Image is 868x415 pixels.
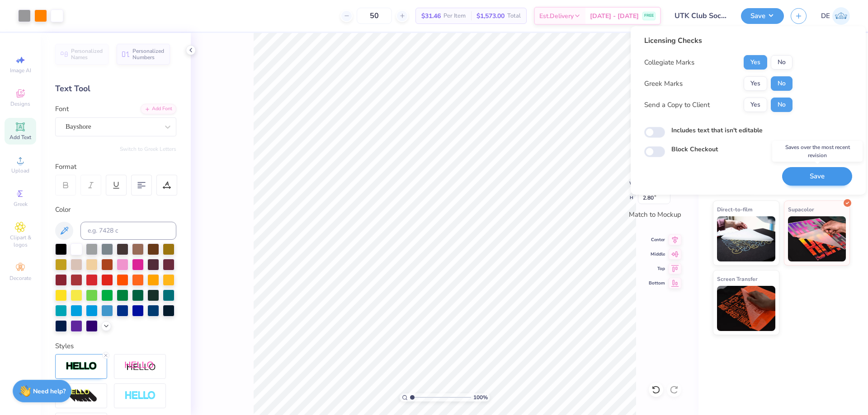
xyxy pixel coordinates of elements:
button: Switch to Greek Letters [120,145,176,153]
input: e.g. 7428 c [80,222,176,240]
button: Yes [744,98,767,112]
div: Greek Marks [644,79,683,89]
div: Color [55,205,176,215]
img: Screen Transfer [717,286,775,331]
input: Untitled Design [668,7,734,25]
span: Est. Delivery [539,11,574,21]
span: DE [821,11,830,21]
a: DE [821,7,850,25]
span: Decorate [9,275,31,282]
img: Negative Space [124,391,156,401]
span: Direct-to-film [717,205,753,214]
div: Collegiate Marks [644,57,694,68]
img: 3d Illusion [66,389,97,403]
div: Saves over the most recent revision [772,141,863,162]
span: $31.46 [421,11,441,21]
span: Greek [14,201,28,208]
span: Bottom [649,280,665,286]
span: Per Item [443,11,466,21]
span: Clipart & logos [5,234,36,248]
label: Includes text that isn't editable [671,126,763,135]
span: Image AI [10,67,31,74]
label: Font [55,104,69,114]
img: Stroke [66,361,97,372]
div: Text Tool [55,83,176,95]
button: No [771,98,793,112]
input: – – [357,8,392,24]
span: Screen Transfer [717,274,758,284]
button: Save [782,167,852,186]
span: Supacolor [788,205,814,214]
div: Licensing Checks [644,35,793,46]
button: No [771,55,793,70]
img: Supacolor [788,216,846,261]
button: Save [741,8,784,24]
span: Total [507,11,521,21]
div: Add Font [141,104,176,114]
span: Personalized Numbers [132,48,165,61]
span: 100 % [473,393,488,401]
span: Middle [649,251,665,257]
span: Center [649,237,665,243]
span: [DATE] - [DATE] [590,11,639,21]
span: Personalized Names [71,48,103,61]
span: Top [649,266,665,272]
span: $1,573.00 [476,11,505,21]
span: Designs [10,100,30,107]
span: FREE [644,13,654,19]
span: Add Text [9,134,31,141]
div: Styles [55,341,176,351]
button: No [771,76,793,91]
span: Upload [11,167,29,174]
label: Block Checkout [671,145,718,154]
img: Djian Evardoni [832,7,850,25]
button: Yes [744,55,767,70]
button: Yes [744,76,767,91]
img: Shadow [124,361,156,372]
div: Send a Copy to Client [644,100,710,110]
div: Format [55,162,177,172]
img: Direct-to-film [717,216,775,261]
strong: Need help? [33,387,66,396]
